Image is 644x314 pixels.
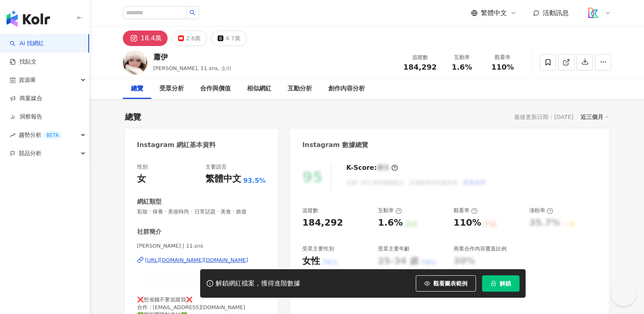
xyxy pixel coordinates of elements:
[491,281,496,286] span: lock
[123,50,147,75] img: KOL Avatar
[159,84,184,94] div: 受眾分析
[302,207,318,214] div: 追蹤數
[125,111,141,123] div: 總覽
[328,84,365,94] div: 創作內容分析
[302,255,320,268] div: 女性
[447,53,478,61] div: 互動率
[378,245,410,253] div: 受眾主要年齡
[481,9,507,18] span: 繁體中文
[190,10,195,15] span: search
[581,112,609,122] div: 近三個月
[452,63,472,71] span: 1.6%
[378,217,403,229] div: 1.6%
[302,217,343,229] div: 184,292
[131,84,143,94] div: 總覽
[137,198,162,206] div: 網紅類型
[211,31,247,46] button: 4.7萬
[243,176,266,185] span: 93.5%
[404,63,437,71] span: 184,292
[19,71,36,89] span: 資源庫
[19,144,41,162] span: 競品分析
[172,31,207,46] button: 2.6萬
[200,84,231,94] div: 合作與價值
[543,9,569,17] span: 活動訊息
[225,33,240,44] div: 4.7萬
[137,208,266,215] span: 彩妝 · 保養 · 美妝時尚 · 日常話題 · 美食 · 旅遊
[7,11,50,27] img: logo
[216,279,300,288] div: 解鎖網紅檔案，獲得進階數據
[416,275,476,292] button: 觀看圖表範例
[137,173,146,185] div: 女
[10,132,15,138] span: rise
[454,245,506,253] div: 商業合作內容覆蓋比例
[141,33,162,44] div: 18.4萬
[137,141,216,149] div: Instagram 網紅基本資料
[454,207,478,214] div: 觀看率
[500,280,511,287] span: 解鎖
[529,207,553,214] div: 漲粉率
[487,53,518,61] div: 觀看率
[378,207,402,214] div: 互動率
[454,217,481,229] div: 110%
[10,94,42,103] a: 商案媒合
[482,275,520,292] button: 解鎖
[404,53,437,61] div: 追蹤數
[514,114,573,120] div: 最後更新日期：[DATE]
[346,163,398,172] div: K-Score :
[137,242,266,250] span: [PERSON_NAME] | 11.sns
[433,280,467,287] span: 觀看圖表範例
[302,141,368,149] div: Instagram 數據總覽
[123,31,168,46] button: 18.4萬
[288,84,312,94] div: 互動分析
[137,228,162,236] div: 社群簡介
[302,245,334,253] div: 受眾主要性別
[145,257,248,264] div: [URL][DOMAIN_NAME][DOMAIN_NAME]
[153,65,232,71] span: [PERSON_NAME], 11.sns, 소이
[491,63,514,71] span: 110%
[19,126,62,144] span: 趨勢分析
[585,5,601,21] img: logo_koodata.png
[205,163,227,171] div: 主要語言
[186,33,201,44] div: 2.6萬
[10,58,37,66] a: 找貼文
[247,84,271,94] div: 相似網紅
[205,173,241,185] div: 繁體中文
[10,40,44,48] a: searchAI 找網紅
[137,163,148,171] div: 性別
[43,131,62,139] div: BETA
[153,52,232,62] div: 蕭伊
[10,113,42,121] a: 洞察報告
[137,257,266,264] a: [URL][DOMAIN_NAME][DOMAIN_NAME]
